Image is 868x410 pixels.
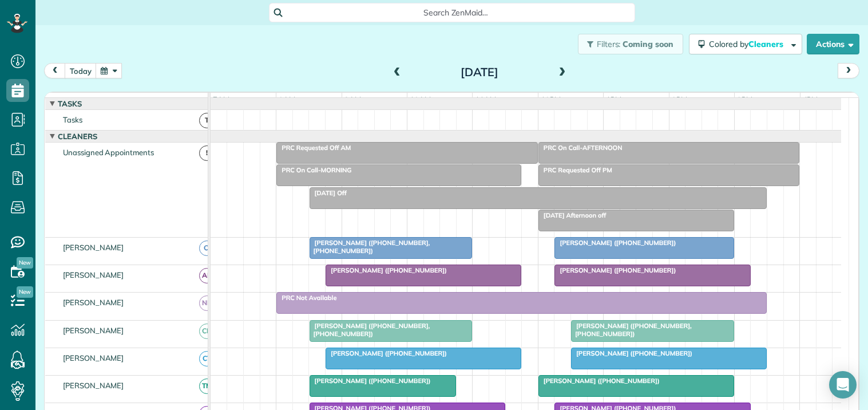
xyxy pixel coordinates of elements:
[554,239,676,247] span: [PERSON_NAME] ([PHONE_NUMBER])
[554,266,676,274] span: [PERSON_NAME] ([PHONE_NUMBER])
[61,148,156,157] span: Unassigned Appointments
[199,324,215,339] span: CM
[709,39,787,49] span: Colored by
[56,132,100,141] span: Cleaners
[342,95,363,104] span: 9am
[597,39,621,49] span: Filters:
[807,34,859,54] button: Actions
[538,377,660,385] span: [PERSON_NAME] ([PHONE_NUMBER])
[829,371,857,399] div: Open Intercom Messenger
[309,239,430,255] span: [PERSON_NAME] ([PHONE_NUMBER], [PHONE_NUMBER])
[669,95,689,104] span: 2pm
[61,115,85,124] span: Tasks
[570,349,693,357] span: [PERSON_NAME] ([PHONE_NUMBER])
[211,95,232,104] span: 7am
[61,243,126,252] span: [PERSON_NAME]
[473,95,498,104] span: 11am
[276,166,352,174] span: PRC On Call-MORNING
[61,381,126,390] span: [PERSON_NAME]
[800,95,821,104] span: 4pm
[538,211,607,219] span: [DATE] Afternoon off
[61,270,126,279] span: [PERSON_NAME]
[199,351,215,366] span: CT
[838,63,859,78] button: next
[309,189,347,197] span: [DATE] Off
[604,95,624,104] span: 1pm
[309,377,431,385] span: [PERSON_NAME] ([PHONE_NUMBER])
[199,268,215,283] span: AR
[61,326,126,335] span: [PERSON_NAME]
[538,166,613,174] span: PRC Requested Off PM
[276,95,298,104] span: 8am
[56,99,84,108] span: Tasks
[623,39,674,49] span: Coming soon
[689,34,802,54] button: Colored byCleaners
[570,322,692,338] span: [PERSON_NAME] ([PHONE_NUMBER], [PHONE_NUMBER])
[276,294,337,302] span: PRC Not Available
[325,349,447,357] span: [PERSON_NAME] ([PHONE_NUMBER])
[408,66,551,78] h2: [DATE]
[44,63,66,78] button: prev
[748,39,785,49] span: Cleaners
[276,144,351,152] span: PRC Requested Off AM
[199,113,215,128] span: T
[65,63,97,78] button: today
[17,286,33,298] span: New
[199,379,215,394] span: TM
[309,322,430,338] span: [PERSON_NAME] ([PHONE_NUMBER], [PHONE_NUMBER])
[61,353,126,362] span: [PERSON_NAME]
[538,144,623,152] span: PRC On Call-AFTERNOON
[199,295,215,311] span: ND
[407,95,433,104] span: 10am
[735,95,755,104] span: 3pm
[538,95,563,104] span: 12pm
[199,145,215,161] span: !
[325,266,447,274] span: [PERSON_NAME] ([PHONE_NUMBER])
[17,257,33,269] span: New
[61,298,126,307] span: [PERSON_NAME]
[199,241,215,256] span: CJ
